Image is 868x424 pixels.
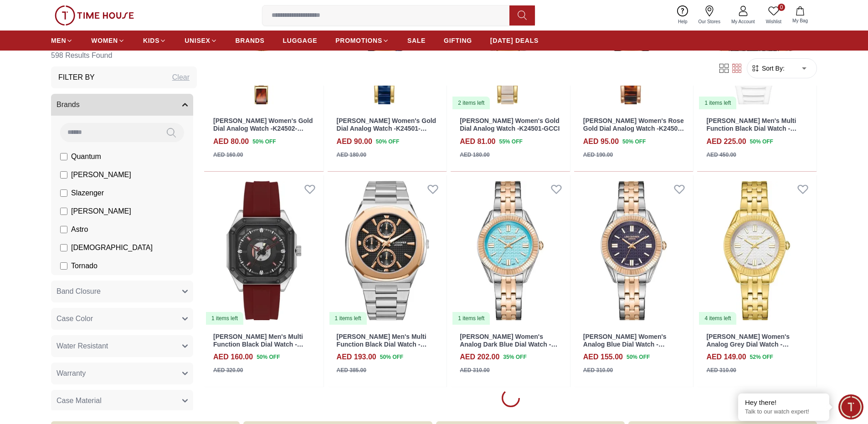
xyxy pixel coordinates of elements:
[329,312,367,325] div: 1 items left
[583,117,684,140] a: [PERSON_NAME] Women's Rose Gold Dial Analog Watch -K24501-RCDD
[695,18,724,25] span: Our Stores
[762,18,785,25] span: Wishlist
[751,64,785,73] button: Sort By:
[337,151,366,159] div: AED 180.00
[328,175,447,326] img: Lee Cooper Men's Multi Function Black Dial Watch - LC08047.550
[91,32,125,49] a: WOMEN
[56,99,80,110] span: Brands
[206,312,243,325] div: 1 items left
[674,18,691,25] span: Help
[583,366,613,374] div: AED 310.00
[451,175,570,326] img: Lee Cooper Women's Analog Dark Blue Dial Watch - LC08038.590
[583,136,619,147] h4: AED 95.00
[778,4,785,11] span: 0
[490,36,539,45] span: [DATE] DEALS
[185,36,210,45] span: UNISEX
[745,408,822,416] p: Talk to our watch expert!
[337,352,376,363] h4: AED 193.00
[60,153,67,160] input: Quantum
[51,32,73,49] a: MEN
[444,36,472,45] span: GIFTING
[706,136,746,147] h4: AED 225.00
[204,175,324,326] img: Lee Cooper Men's Multi Function Black Dial Watch - LC08061.388
[706,117,796,140] a: [PERSON_NAME] Men's Multi Function Black Dial Watch - LC08062.563
[172,72,190,83] div: Clear
[257,353,280,361] span: 50 % OFF
[499,138,522,146] span: 55 % OFF
[706,366,736,374] div: AED 310.00
[60,171,67,179] input: [PERSON_NAME]
[56,286,101,297] span: Band Closure
[60,189,67,197] input: Slazenger
[71,188,104,199] span: Slazenger
[673,4,693,27] a: Help
[71,151,101,162] span: Quantum
[460,366,489,374] div: AED 310.00
[789,17,812,24] span: My Bag
[337,117,437,140] a: [PERSON_NAME] Women's Gold Dial Analog Watch -K24501-GCNN
[760,64,785,73] span: Sort By:
[699,97,736,109] div: 1 items left
[706,333,790,356] a: [PERSON_NAME] Women's Analog Grey Dial Watch - LC08038.130
[51,281,193,302] button: Band Closure
[71,206,131,217] span: [PERSON_NAME]
[213,117,313,140] a: [PERSON_NAME] Women's Gold Dial Analog Watch -K24502-GCDD
[51,94,193,116] button: Brands
[51,363,193,384] button: Warranty
[460,136,495,147] h4: AED 81.00
[51,390,193,412] button: Case Material
[328,175,447,326] a: Lee Cooper Men's Multi Function Black Dial Watch - LC08047.5501 items left
[838,394,863,419] div: Chat Widget
[583,352,623,363] h4: AED 155.00
[460,352,499,363] h4: AED 202.00
[583,333,667,356] a: [PERSON_NAME] Women's Analog Blue Dial Watch - LC08038.580
[58,72,95,83] h3: Filter By
[335,36,382,45] span: PROMOTIONS
[51,308,193,330] button: Case Color
[51,335,193,357] button: Water Resistant
[204,175,324,326] a: Lee Cooper Men's Multi Function Black Dial Watch - LC08061.3881 items left
[143,36,159,45] span: KIDS
[143,32,166,49] a: KIDS
[337,333,427,356] a: [PERSON_NAME] Men's Multi Function Black Dial Watch - LC08047.550
[283,32,318,49] a: LUGGAGE
[728,18,759,25] span: My Account
[51,45,197,66] h6: 598 Results Found
[213,352,253,363] h4: AED 160.00
[706,352,746,363] h4: AED 149.00
[407,32,426,49] a: SALE
[283,36,318,45] span: LUGGAGE
[750,138,773,146] span: 50 % OFF
[503,353,526,361] span: 35 % OFF
[60,262,67,270] input: Tornado
[51,36,66,45] span: MEN
[56,341,108,352] span: Water Resistant
[574,175,693,326] img: Lee Cooper Women's Analog Blue Dial Watch - LC08038.580
[213,366,243,374] div: AED 320.00
[787,5,813,26] button: My Bag
[236,36,265,45] span: BRANDS
[583,151,613,159] div: AED 190.00
[452,312,490,325] div: 1 items left
[71,242,153,253] span: [DEMOGRAPHIC_DATA]
[460,117,560,132] a: [PERSON_NAME] Women's Gold Dial Analog Watch -K24501-GCCI
[71,169,131,180] span: [PERSON_NAME]
[697,175,817,326] img: Lee Cooper Women's Analog Grey Dial Watch - LC08038.130
[460,151,489,159] div: AED 180.00
[490,32,539,49] a: [DATE] DEALS
[693,4,726,27] a: Our Stores
[750,353,773,361] span: 52 % OFF
[337,366,366,374] div: AED 385.00
[213,333,303,356] a: [PERSON_NAME] Men's Multi Function Black Dial Watch - LC08061.388
[60,244,67,251] input: [DEMOGRAPHIC_DATA]
[760,4,787,27] a: 0Wishlist
[407,36,426,45] span: SALE
[60,226,67,233] input: Astro
[460,333,557,356] a: [PERSON_NAME] Women's Analog Dark Blue Dial Watch - LC08038.590
[56,368,86,379] span: Warranty
[71,224,88,235] span: Astro
[376,138,399,146] span: 50 % OFF
[71,261,98,271] span: Tornado
[252,138,276,146] span: 50 % OFF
